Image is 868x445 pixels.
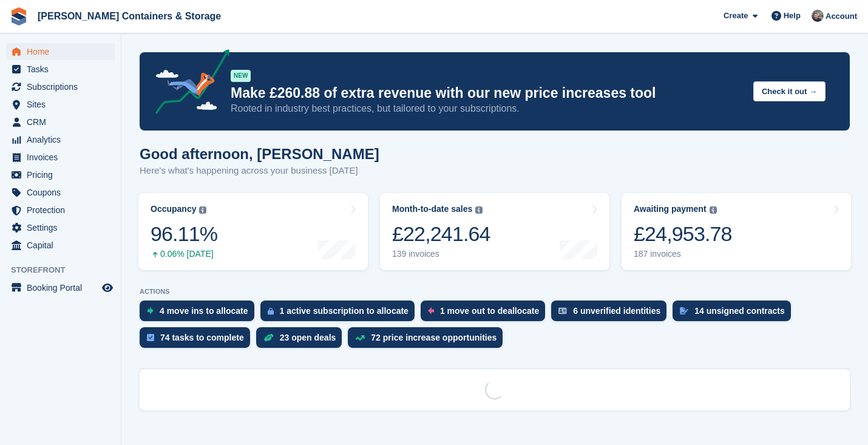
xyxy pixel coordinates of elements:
[6,279,115,296] a: menu
[160,306,248,316] div: 4 move ins to allocate
[27,114,100,131] span: CRM
[371,333,497,342] div: 72 price increase opportunities
[280,333,336,342] div: 23 open deals
[263,333,274,342] img: deal-1b604bf984904fb50ccaf53a9ad4b4a5d6e5aea283cecdc64d6e3604feb123c2.svg
[140,288,850,296] p: ACTIONS
[27,202,100,219] span: Protection
[6,78,115,95] a: menu
[27,166,100,183] span: Pricing
[6,237,115,254] a: menu
[680,307,688,314] img: contract_signature_icon-13c848040528278c33f63329250d36e43548de30e8caae1d1a13099fd9432cc5.svg
[551,301,673,327] a: 6 unverified identities
[10,7,28,25] img: stora-icon-8386f47178a22dfd0bd8f6a31ec36ba5ce8667c1dd55bd0f319d3a0aa187defe.svg
[812,10,824,22] img: Adam Greenhalgh
[440,306,539,316] div: 1 move out to deallocate
[199,206,206,214] img: icon-info-grey-7440780725fd019a000dd9b08b2336e03edf1995a4989e88bcd33f0948082b44.svg
[622,193,851,270] a: Awaiting payment £24,953.78 187 invoices
[380,193,609,270] a: Month-to-date sales £22,241.64 139 invoices
[6,184,115,201] a: menu
[231,84,744,102] p: Make £260.88 of extra revenue with our new price increases tool
[6,219,115,236] a: menu
[27,149,100,166] span: Invoices
[27,61,100,78] span: Tasks
[145,49,230,118] img: price-adjustments-announcement-icon-8257ccfd72463d97f412b2fc003d46551f7dbcb40ab6d574587a9cd5c0d94...
[475,206,483,214] img: icon-info-grey-7440780725fd019a000dd9b08b2336e03edf1995a4989e88bcd33f0948082b44.svg
[100,280,115,295] a: Preview store
[27,279,100,296] span: Booking Portal
[27,237,100,254] span: Capital
[280,306,409,316] div: 1 active subscription to allocate
[260,301,421,327] a: 1 active subscription to allocate
[6,114,115,131] a: menu
[147,334,154,341] img: task-75834270c22a3079a89374b754ae025e5fb1db73e45f91037f5363f120a921f8.svg
[694,306,785,316] div: 14 unsigned contracts
[231,70,251,82] div: NEW
[268,307,274,315] img: active_subscription_to_allocate_icon-d502201f5373d7db506a760aba3b589e785aa758c864c3986d89f69b8ff3...
[138,193,368,270] a: Occupancy 96.11% 0.06% [DATE]
[753,81,826,101] button: Check it out →
[27,43,100,60] span: Home
[428,307,434,314] img: move_outs_to_deallocate_icon-f764333ba52eb49d3ac5e1228854f67142a1ed5810a6f6cc68b1a99e826820c5.svg
[710,206,717,214] img: icon-info-grey-7440780725fd019a000dd9b08b2336e03edf1995a4989e88bcd33f0948082b44.svg
[392,222,490,246] div: £22,241.64
[231,102,744,115] p: Rooted in industry best practices, but tailored to your subscriptions.
[27,184,100,201] span: Coupons
[355,335,365,341] img: price_increase_opportunities-93ffe204e8149a01c8c9dc8f82e8f89637d9d84a8eef4429ea346261dce0b2c0.svg
[147,307,154,314] img: move_ins_to_allocate_icon-fdf77a2bb77ea45bf5b3d319d69a93e2d87916cf1d5bf7949dd705db3b84f3ca.svg
[6,202,115,219] a: menu
[160,333,244,342] div: 74 tasks to complete
[6,61,115,78] a: menu
[784,10,801,22] span: Help
[348,327,509,354] a: 72 price increase opportunities
[6,166,115,183] a: menu
[6,149,115,166] a: menu
[392,249,490,259] div: 139 invoices
[151,249,217,259] div: 0.06% [DATE]
[558,307,567,314] img: verify_identity-adf6edd0f0f0b5bbfe63781bf79b02c33cf7c696d77639b501bdc392416b5a36.svg
[256,327,348,354] a: 23 open deals
[573,306,660,316] div: 6 unverified identities
[421,301,551,327] a: 1 move out to deallocate
[140,146,379,162] h1: Good afternoon, [PERSON_NAME]
[392,204,472,214] div: Month-to-date sales
[6,43,115,60] a: menu
[673,301,797,327] a: 14 unsigned contracts
[6,131,115,148] a: menu
[634,222,732,246] div: £24,953.78
[27,96,100,113] span: Sites
[6,96,115,113] a: menu
[151,222,217,246] div: 96.11%
[11,264,121,276] span: Storefront
[33,6,226,26] a: [PERSON_NAME] Containers & Storage
[140,327,256,354] a: 74 tasks to complete
[27,219,100,236] span: Settings
[634,249,732,259] div: 187 invoices
[140,164,379,178] p: Here's what's happening across your business [DATE]
[27,78,100,95] span: Subscriptions
[634,204,707,214] div: Awaiting payment
[140,301,260,327] a: 4 move ins to allocate
[724,10,748,22] span: Create
[27,131,100,148] span: Analytics
[151,204,196,214] div: Occupancy
[826,10,857,22] span: Account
